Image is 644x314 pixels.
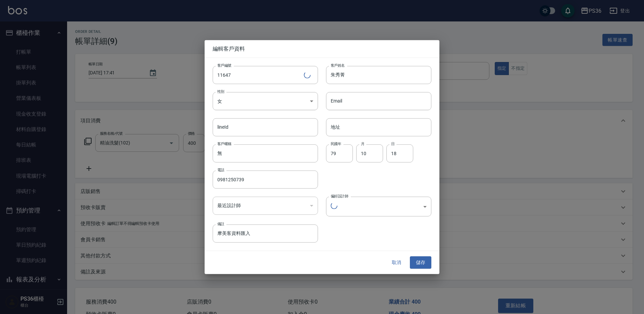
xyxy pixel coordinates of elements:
[217,168,224,173] label: 電話
[213,92,318,110] div: 女
[217,89,224,94] label: 性別
[331,141,341,146] label: 民國年
[217,141,231,146] label: 客戶暱稱
[217,63,231,68] label: 客戶編號
[331,194,348,199] label: 偏好設計師
[361,141,364,146] label: 月
[217,222,224,227] label: 備註
[410,256,431,269] button: 儲存
[386,256,407,269] button: 取消
[213,45,431,52] span: 編輯客戶資料
[331,63,345,68] label: 客戶姓名
[391,141,394,146] label: 日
